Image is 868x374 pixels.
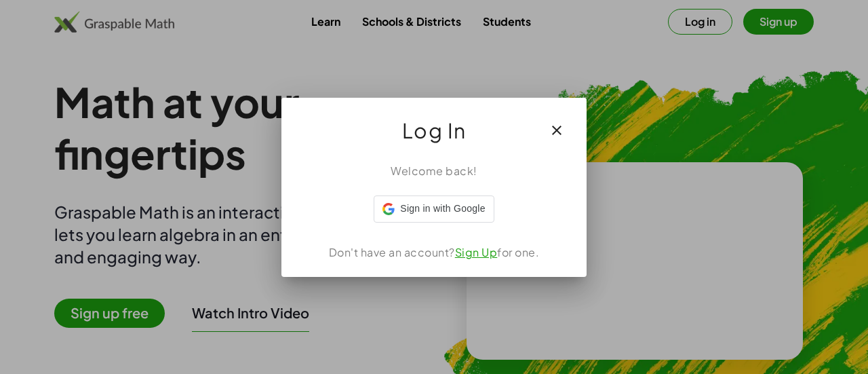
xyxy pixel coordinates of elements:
[402,114,467,147] span: Log In
[374,195,494,223] div: Sign in with Google
[400,202,485,216] span: Sign in with Google
[455,245,498,259] a: Sign Up
[298,163,570,179] div: Welcome back!
[298,244,570,261] div: Don't have an account? for one.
